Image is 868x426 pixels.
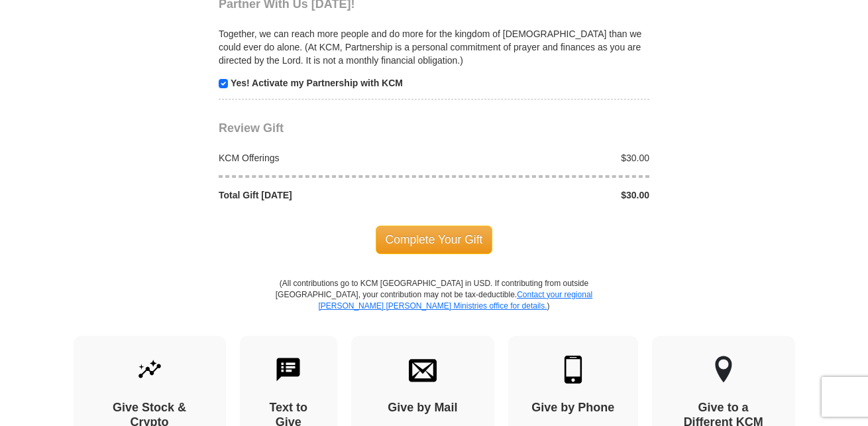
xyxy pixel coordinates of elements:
[212,151,435,165] div: KCM Offerings
[275,278,593,336] p: (All contributions go to KCM [GEOGRAPHIC_DATA] in USD. If contributing from outside [GEOGRAPHIC_D...
[409,356,437,384] img: envelope.svg
[219,27,649,67] p: Together, we can reach more people and do more for the kingdom of [DEMOGRAPHIC_DATA] than we coul...
[559,356,587,384] img: mobile.svg
[531,401,615,415] h4: Give by Phone
[212,188,435,202] div: Total Gift [DATE]
[376,226,493,253] span: Complete Your Gift
[374,401,471,415] h4: Give by Mail
[231,78,403,88] strong: Yes! Activate my Partnership with KCM
[434,188,657,202] div: $30.00
[219,121,284,135] span: Review Gift
[136,356,164,384] img: give-by-stock.svg
[274,356,302,384] img: text-to-give.svg
[434,151,657,165] div: $30.00
[714,356,733,384] img: other-region
[318,290,592,311] a: Contact your regional [PERSON_NAME] [PERSON_NAME] Ministries office for details.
